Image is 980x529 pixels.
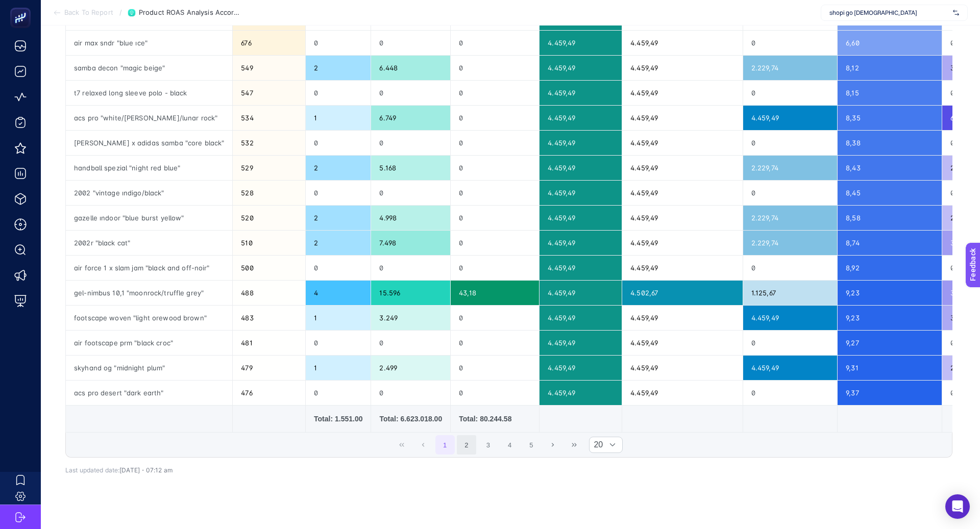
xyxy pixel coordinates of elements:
div: 2.229,74 [743,156,837,180]
div: 0 [306,381,371,405]
span: shopi go [DEMOGRAPHIC_DATA] [829,9,949,17]
div: 4 [306,281,371,305]
div: handball spezial "night red blue" [66,156,232,180]
button: 4 [500,435,520,455]
div: 9,23 [838,281,942,305]
div: 2.229,74 [743,56,837,80]
div: 8,15 [838,81,942,105]
div: 8,74 [838,231,942,255]
div: 510 [233,231,305,255]
div: 1 [306,356,371,380]
div: 15.596 [371,281,450,305]
div: 4.459,49 [540,156,622,180]
div: 4.459,49 [622,206,743,230]
div: 43,18 [451,281,539,305]
div: 0 [451,356,539,380]
div: Total: 80.244.58 [459,414,531,424]
span: / [119,8,122,16]
span: Back To Report [64,9,113,17]
div: 8,35 [838,106,942,130]
div: gazelle ındoor "blue burst yellow" [66,206,232,230]
div: 8,58 [838,206,942,230]
div: 8,38 [838,131,942,155]
div: 0 [451,56,539,80]
div: 4.459,49 [622,31,743,55]
div: 0 [306,256,371,280]
div: 0 [743,81,837,105]
div: 500 [233,256,305,280]
div: 547 [233,81,305,105]
div: 0 [743,381,837,405]
span: Feedback [6,3,39,11]
div: 2 [306,231,371,255]
div: 0 [306,131,371,155]
span: [DATE]・07:12 am [119,466,173,474]
div: 6.749 [371,106,450,130]
div: 0 [451,306,539,330]
div: air max sndr "blue ıce" [66,31,232,55]
div: 9,31 [838,356,942,380]
div: 0 [743,256,837,280]
div: 0 [451,81,539,105]
div: Total: 6.623.018.00 [379,414,442,424]
div: 549 [233,56,305,80]
div: 532 [233,131,305,155]
div: 4.502,67 [622,281,743,305]
div: 0 [743,331,837,355]
div: 9,23 [838,306,942,330]
div: 2002 "vintage ındigo/black" [66,181,232,205]
div: 528 [233,181,305,205]
div: 2002r "black cat" [66,231,232,255]
div: 4.459,49 [540,31,622,55]
div: 0 [451,231,539,255]
div: 4.459,49 [540,181,622,205]
button: Next Page [543,435,562,455]
div: Open Intercom Messenger [945,494,970,519]
div: 4.459,49 [540,206,622,230]
div: 0 [451,206,539,230]
div: 4.459,49 [743,306,837,330]
div: 534 [233,106,305,130]
div: 4.459,49 [622,381,743,405]
div: 4.459,49 [743,106,837,130]
div: 8,12 [838,56,942,80]
div: 0 [451,31,539,55]
div: 0 [306,331,371,355]
div: 2 [306,206,371,230]
div: 0 [743,131,837,155]
div: 488 [233,281,305,305]
div: 0 [306,31,371,55]
img: svg%3e [953,8,959,18]
div: 0 [371,331,450,355]
div: 5.168 [371,156,450,180]
div: 0 [371,81,450,105]
div: 4.459,49 [540,256,622,280]
div: 483 [233,306,305,330]
div: 0 [306,81,371,105]
div: 3.249 [371,306,450,330]
div: 4.459,49 [540,231,622,255]
div: 0 [371,181,450,205]
div: 0 [743,31,837,55]
div: acs pro desert "dark earth" [66,381,232,405]
div: 4.459,49 [540,281,622,305]
div: air force 1 x slam jam "black and off-noir" [66,256,232,280]
div: Total: 1.551.00 [314,414,362,424]
div: 0 [371,381,450,405]
div: footscape woven "light orewood brown" [66,306,232,330]
div: 4.459,49 [622,256,743,280]
div: acs pro "white/[PERSON_NAME]/lunar rock" [66,106,232,130]
div: [PERSON_NAME] x adidas samba "core black" [66,131,232,155]
div: 4.459,49 [540,356,622,380]
div: 8,45 [838,181,942,205]
div: 529 [233,156,305,180]
div: 8,92 [838,256,942,280]
div: gel-nimbus 10,1 "moonrock/truffle grey" [66,281,232,305]
div: skyhand og "midnight plum" [66,356,232,380]
div: 0 [451,256,539,280]
div: 676 [233,31,305,55]
div: 0 [371,131,450,155]
div: 0 [451,131,539,155]
div: 0 [451,381,539,405]
div: air footscape prm "black croc" [66,331,232,355]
